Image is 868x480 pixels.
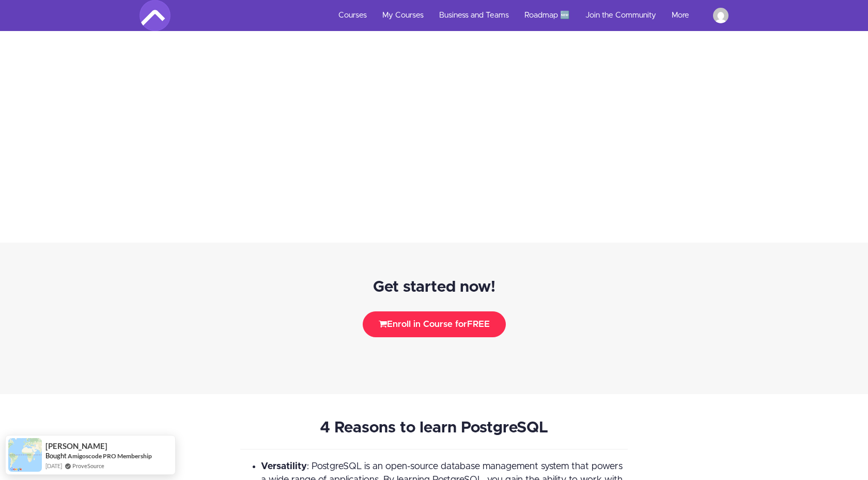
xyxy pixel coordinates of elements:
[467,320,490,328] span: FREE
[320,420,548,436] span: 4 Reasons to learn PostgreSQL
[45,452,67,460] span: Bought
[45,461,62,470] span: [DATE]
[713,8,729,23] img: cepnif@gmail.com
[8,438,42,472] img: provesource social proof notification image
[72,461,104,470] a: ProveSource
[363,311,506,337] button: Enroll in Course forFREE
[261,462,307,471] strong: Versatility
[68,452,152,460] a: Amigoscode PRO Membership
[45,442,107,451] span: [PERSON_NAME]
